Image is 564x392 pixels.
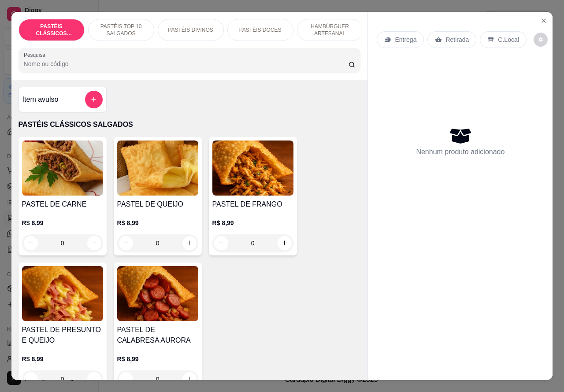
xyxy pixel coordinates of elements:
[22,141,103,196] img: product-image
[24,372,38,386] button: decrease-product-quantity
[534,33,548,47] button: decrease-product-quantity
[24,59,349,68] input: Pesquisa
[117,355,198,363] p: R$ 8,99
[87,236,101,250] button: increase-product-quantity
[214,236,228,250] button: decrease-product-quantity
[212,141,293,196] img: product-image
[24,236,38,250] button: decrease-product-quantity
[22,94,59,105] h4: Item avulso
[182,372,197,386] button: increase-product-quantity
[117,141,198,196] img: product-image
[119,372,133,386] button: decrease-product-quantity
[117,266,198,321] img: product-image
[117,325,198,346] h4: PASTEL DE CALABRESA AURORA
[22,325,103,346] h4: PASTEL DE PRESUNTO E QUEIJO
[239,26,282,33] p: PASTÉIS DOCES
[19,119,361,130] p: PASTÉIS CLÁSSICOS SALGADOS
[96,23,147,37] p: PASTÉIS TOP 10 SALGADOS
[22,199,103,210] h4: PASTEL DE CARNE
[117,218,198,227] p: R$ 8,99
[24,51,48,59] label: Pesquisa
[304,23,356,37] p: HAMBÚRGUER ARTESANAL
[212,218,293,227] p: R$ 8,99
[168,26,213,33] p: PASTÉIS DIVINOS
[498,35,519,44] p: C.Local
[416,147,505,157] p: Nenhum produto adicionado
[395,35,416,44] p: Entrega
[22,355,103,363] p: R$ 8,99
[87,372,101,386] button: increase-product-quantity
[26,23,77,37] p: PASTÉIS CLÁSSICOS SALGADOS
[85,91,103,108] button: add-separate-item
[537,14,551,28] button: Close
[117,199,198,210] h4: PASTEL DE QUEIJO
[22,218,103,227] p: R$ 8,99
[22,266,103,321] img: product-image
[278,236,292,250] button: increase-product-quantity
[182,236,197,250] button: increase-product-quantity
[212,199,293,210] h4: PASTEL DE FRANGO
[119,236,133,250] button: decrease-product-quantity
[445,35,469,44] p: Retirada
